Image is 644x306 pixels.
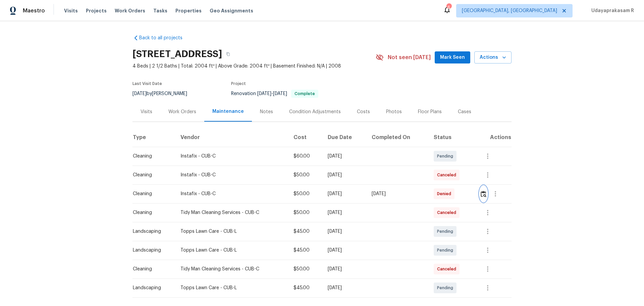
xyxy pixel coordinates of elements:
[212,108,244,115] div: Maintenance
[293,285,317,291] div: $45.00
[180,266,282,272] div: Tidy Man Cleaning Services - CUB-C
[180,209,282,216] div: Tidy Man Cleaning Services - CUB-C
[589,7,634,14] span: Udayaprakasam R
[322,128,366,147] th: Due Date
[132,63,376,70] span: 4 Beds | 2 1/2 Baths | Total: 2004 ft² | Above Grade: 2004 ft² | Basement Finished: N/A | 2008
[293,172,317,178] div: $50.00
[132,51,222,57] h2: [STREET_ADDRESS]
[288,128,322,147] th: Cost
[133,247,170,254] div: Landscaping
[418,108,442,115] div: Floor Plans
[357,108,370,115] div: Costs
[293,266,317,272] div: $50.00
[446,4,451,11] div: 6
[328,228,361,235] div: [DATE]
[428,128,474,147] th: Status
[180,228,282,235] div: Topps Lawn Care - CUB-L
[437,153,456,160] span: Pending
[437,228,456,235] span: Pending
[210,7,253,14] span: Geo Assignments
[328,209,361,216] div: [DATE]
[132,91,147,96] span: [DATE]
[133,228,170,235] div: Landscaping
[328,285,361,291] div: [DATE]
[180,153,282,160] div: Instafix - CUB-C
[257,91,287,96] span: -
[435,51,470,64] button: Mark Seen
[293,209,317,216] div: $50.00
[133,172,170,178] div: Cleaning
[133,209,170,216] div: Cleaning
[437,247,456,254] span: Pending
[437,190,454,197] span: Denied
[372,190,423,197] div: [DATE]
[474,128,512,147] th: Actions
[133,190,170,197] div: Cleaning
[115,7,145,14] span: Work Orders
[293,247,317,254] div: $45.00
[293,228,317,235] div: $45.00
[462,7,557,14] span: [GEOGRAPHIC_DATA], [GEOGRAPHIC_DATA]
[328,190,361,197] div: [DATE]
[292,92,318,96] span: Complete
[273,91,287,96] span: [DATE]
[23,7,45,14] span: Maestro
[328,153,361,160] div: [DATE]
[388,54,431,61] span: Not seen [DATE]
[458,108,471,115] div: Cases
[141,108,152,115] div: Visits
[328,247,361,254] div: [DATE]
[289,108,341,115] div: Condition Adjustments
[132,82,162,86] span: Last Visit Date
[132,128,175,147] th: Type
[231,91,318,96] span: Renovation
[260,108,273,115] div: Notes
[133,266,170,272] div: Cleaning
[328,266,361,272] div: [DATE]
[366,128,428,147] th: Completed On
[386,108,402,115] div: Photos
[133,153,170,160] div: Cleaning
[480,53,506,62] span: Actions
[175,128,288,147] th: Vendor
[180,247,282,254] div: Topps Lawn Care - CUB-L
[86,7,107,14] span: Projects
[328,172,361,178] div: [DATE]
[133,285,170,291] div: Landscaping
[180,172,282,178] div: Instafix - CUB-C
[293,190,317,197] div: $50.00
[480,186,487,202] button: Review Icon
[293,153,317,160] div: $60.00
[64,7,78,14] span: Visits
[474,51,512,64] button: Actions
[180,190,282,197] div: Instafix - CUB-C
[440,53,465,62] span: Mark Seen
[257,91,271,96] span: [DATE]
[437,285,456,291] span: Pending
[153,8,167,13] span: Tasks
[481,191,486,197] img: Review Icon
[132,90,195,98] div: by [PERSON_NAME]
[132,35,197,41] a: Back to all projects
[437,209,459,216] span: Canceled
[180,285,282,291] div: Topps Lawn Care - CUB-L
[437,172,459,178] span: Canceled
[168,108,196,115] div: Work Orders
[231,82,246,86] span: Project
[437,266,459,272] span: Canceled
[175,7,202,14] span: Properties
[222,48,234,60] button: Copy Address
